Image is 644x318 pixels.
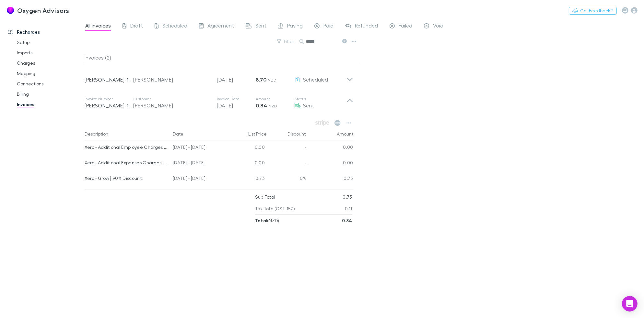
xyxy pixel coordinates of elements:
[342,218,352,223] strong: 0.84
[323,22,334,31] span: Paid
[133,76,210,83] div: [PERSON_NAME]
[268,78,277,82] span: NZD
[79,90,358,116] div: Invoice Number[PERSON_NAME]-1056Customer[PERSON_NAME]Invoice Date[DATE]Amount0.84 NZDStatusSent
[170,140,228,156] div: [DATE] - [DATE]
[267,156,306,171] div: -
[255,218,267,223] strong: Total
[85,22,111,31] span: All invoices
[6,6,15,14] img: Oxygen Advisors's Logo
[85,96,133,102] p: Invoice Number
[170,171,228,187] div: [DATE] - [DATE]
[217,102,256,109] p: [DATE]
[85,140,168,154] div: Xero - Additional Employee Charges | 90% Discount.
[306,140,353,156] div: 0.00
[10,89,88,99] a: Billing
[256,76,266,83] strong: 8.70
[217,96,256,102] p: Invoice Date
[267,171,306,187] div: 0%
[133,102,210,109] div: [PERSON_NAME]
[267,140,306,156] div: -
[622,296,638,312] div: Open Intercom Messenger
[314,118,331,127] span: Available when invoice is finalised
[303,102,314,108] span: Sent
[10,58,88,68] a: Charges
[3,3,73,18] a: Oxygen Advisors
[130,22,143,31] span: Draft
[287,22,303,31] span: Paying
[228,140,267,156] div: 0.00
[569,7,617,15] button: Got Feedback?
[269,104,277,108] span: NZD
[10,99,88,110] a: Invoices
[306,171,353,187] div: 0.73
[162,22,187,31] span: Scheduled
[217,76,256,83] p: [DATE]
[255,22,266,31] span: Sent
[170,156,228,171] div: [DATE] - [DATE]
[255,215,279,226] p: ( NZD )
[228,156,267,171] div: 0.00
[79,64,358,90] div: [PERSON_NAME]-1134[PERSON_NAME][DATE]8.70 NZDScheduled
[355,22,378,31] span: Refunded
[1,27,88,37] a: Recharges
[345,203,352,214] p: 0.11
[10,68,88,79] a: Mapping
[433,22,443,31] span: Void
[399,22,412,31] span: Failed
[343,191,352,203] p: 0.73
[207,22,234,31] span: Agreement
[256,96,295,102] p: Amount
[303,76,328,82] span: Scheduled
[17,6,69,14] h3: Oxygen Advisors
[10,37,88,48] a: Setup
[228,171,267,187] div: 0.73
[256,102,267,109] strong: 0.84
[255,203,295,214] p: Tax Total (GST 15%)
[295,96,346,102] p: Status
[255,191,275,203] p: Sub Total
[133,96,210,102] p: Customer
[85,102,133,109] p: [PERSON_NAME]-1056
[10,48,88,58] a: Imports
[306,156,353,171] div: 0.00
[10,79,88,89] a: Connections
[85,171,168,185] div: Xero - Grow | 90% Discount.
[85,156,168,170] div: Xero - Additional Expenses Charges | 90% Discount.
[85,76,133,83] p: [PERSON_NAME]-1134
[274,38,298,45] button: Filter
